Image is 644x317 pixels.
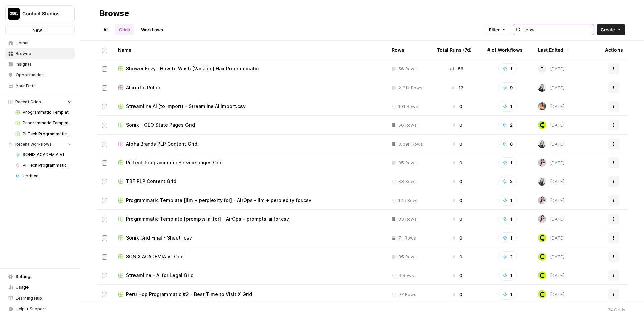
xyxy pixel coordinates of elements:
[5,70,75,81] a: Opportunities
[16,51,72,57] span: Browse
[126,159,223,166] span: Pi Tech Programmatic Service pages Grid
[437,84,477,91] div: 12
[437,103,477,110] div: 0
[22,10,63,17] span: Contact Studios
[398,122,417,128] span: 56 Rows
[398,272,414,279] span: 6 Rows
[498,139,517,149] button: 8
[12,171,75,181] a: Untitled
[597,24,625,35] button: Create
[538,215,546,223] img: zhgx2stfgybxog1gahxdwjwfcylv
[538,65,564,73] div: [DATE]
[126,291,252,298] span: Peru Hop Programmatic #2 - Best Time to Visit X Grid
[538,290,546,298] img: 560uyxydqsirns3nghsu4imy0j2c
[126,197,311,204] span: Programmatic Template [llm + perplexity for] - AirOps - llm + perplexity for.csv
[126,178,176,185] span: TBF PLP Content Grid
[16,306,72,312] span: Help + Support
[437,253,477,260] div: 0
[126,272,194,279] span: Streamline - AI for Legal Grid
[126,84,160,91] span: Allintitle Puller
[485,24,510,35] button: Filter
[538,196,564,204] div: [DATE]
[15,99,41,105] span: Recent Grids
[398,159,417,166] span: 35 Rows
[118,291,381,298] a: Peru Hop Programmatic #2 - Best Time to Visit X Grid
[538,177,564,186] div: [DATE]
[5,293,75,304] a: Learning Hub
[437,141,477,147] div: 0
[498,120,517,130] button: 2
[398,84,422,91] span: 2.21k Rows
[126,65,259,72] span: Shower Envy | How to Wash [Variable] Hair Programmatic
[538,290,564,298] div: [DATE]
[99,8,129,19] div: Browse
[498,63,517,74] button: 1
[118,178,381,185] a: TBF PLP Content Grid
[5,38,75,48] a: Home
[498,232,517,243] button: 1
[538,140,564,148] div: [DATE]
[398,103,418,110] span: 101 Rows
[5,25,75,35] button: New
[498,101,517,112] button: 1
[538,159,546,167] img: zhgx2stfgybxog1gahxdwjwfcylv
[5,5,75,22] button: Workspace: Contact Studios
[5,282,75,293] a: Usage
[118,253,381,260] a: SONIX ACADEMIA V1 Grid
[538,177,546,186] img: ioa2wpdmx8t19ywr585njsibr5hv
[437,291,477,298] div: 0
[5,81,75,91] a: Your Data
[12,118,75,128] a: Programmatic Template [prompts_ai for] - AirOps - prompts_ai for.csv
[538,102,564,110] div: [DATE]
[608,306,625,313] div: 74 Grids
[118,272,381,279] a: Streamline - AI for Legal Grid
[487,41,523,59] div: # of Workflows
[126,234,192,241] span: Sonix Grid Final - Sheet1.csv
[538,253,546,261] img: 560uyxydqsirns3nghsu4imy0j2c
[118,216,381,222] a: Programmatic Template [prompts_ai for] - AirOps - prompts_ai for.csv
[5,97,75,107] button: Recent Grids
[437,122,477,128] div: 0
[538,102,546,110] img: 6orw4u7h01d8442agxbx6xuv1fkr
[126,141,197,147] span: Alpha Brands PLP Content Grid
[23,131,72,137] span: Pi Tech Programmatic Service pages Grid
[538,253,564,261] div: [DATE]
[437,216,477,222] div: 0
[126,216,289,222] span: Programmatic Template [prompts_ai for] - AirOps - prompts_ai for.csv
[8,8,20,20] img: Contact Studios Logo
[538,271,546,279] img: 560uyxydqsirns3nghsu4imy0j2c
[115,24,134,35] a: Grids
[118,103,381,110] a: Streamline AI (to import) - Streamline AI Import.csv
[498,157,517,168] button: 1
[5,139,75,149] button: Recent Workflows
[5,304,75,314] button: Help + Support
[5,59,75,70] a: Insights
[118,141,381,147] a: Alpha Brands PLP Content Grid
[118,65,381,72] a: Shower Envy | How to Wash [Variable] Hair Programmatic
[498,82,517,93] button: 9
[538,234,546,242] img: 560uyxydqsirns3nghsu4imy0j2c
[538,84,564,92] div: [DATE]
[16,295,72,301] span: Learning Hub
[99,24,112,35] a: All
[498,251,517,262] button: 2
[437,178,477,185] div: 0
[498,195,517,206] button: 1
[538,159,564,167] div: [DATE]
[489,26,500,33] span: Filter
[12,160,75,171] a: Pi Tech Programmatic Service pages
[5,271,75,282] a: Settings
[437,159,477,166] div: 0
[437,272,477,279] div: 0
[12,107,75,118] a: Programmatic Template [chatgpt prompts for] - AirOps
[538,196,546,204] img: zhgx2stfgybxog1gahxdwjwfcylv
[498,270,517,281] button: 1
[16,274,72,280] span: Settings
[23,120,72,126] span: Programmatic Template [prompts_ai for] - AirOps - prompts_ai for.csv
[32,27,42,33] span: New
[16,72,72,78] span: Opportunities
[398,65,417,72] span: 56 Rows
[538,215,564,223] div: [DATE]
[605,41,623,59] div: Actions
[16,61,72,67] span: Insights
